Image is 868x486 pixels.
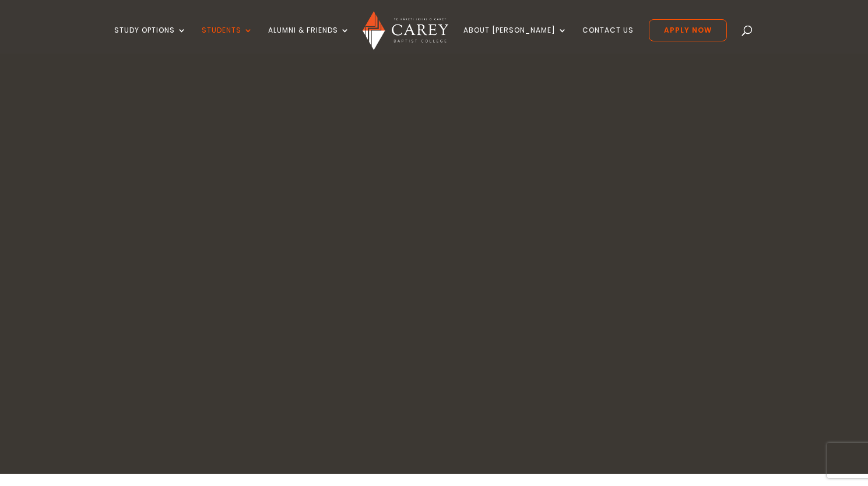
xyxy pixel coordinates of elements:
[463,26,567,54] a: About [PERSON_NAME]
[649,19,727,41] a: Apply Now
[202,26,253,54] a: Students
[114,26,187,54] a: Study Options
[582,26,634,54] a: Contact Us
[363,11,448,50] img: Carey Baptist College
[268,26,350,54] a: Alumni & Friends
